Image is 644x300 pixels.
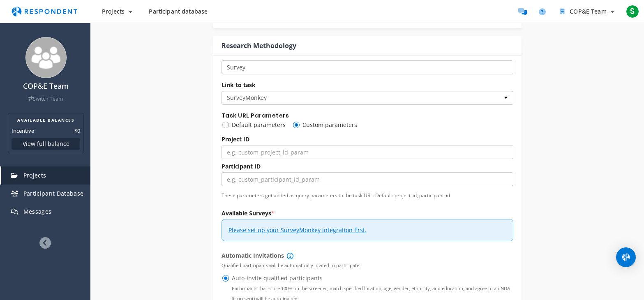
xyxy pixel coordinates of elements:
dd: $0 [74,127,80,135]
a: Switch Team [28,95,63,102]
button: S [624,4,641,19]
small: Qualified participants will be automatically invited to participate. [222,262,360,268]
label: Available Surveys [222,209,275,217]
strong: Automatic Invitations [222,252,284,259]
img: respondent-logo.png [7,4,82,19]
input: e.g. custom_project_id_param [222,145,513,159]
span: Projects [23,171,46,179]
div: Open Intercom Messenger [616,247,636,267]
h2: AVAILABLE BALANCES [12,117,80,123]
span: S [626,5,639,18]
input: e.g. custom_participant_id_param [222,172,513,186]
button: Projects [95,4,139,19]
label: Link to task [222,81,256,89]
img: team_avatar_256.png [25,37,67,78]
span: Messages [23,208,52,215]
button: View full balance [12,138,80,150]
a: Please set up your SurveyMonkey integration first. [229,226,367,234]
legend: Task URL Parameters [222,111,513,120]
label: Participant ID [222,162,261,170]
span: Custom parameters [292,120,357,130]
span: Default parameters [222,120,286,130]
dt: Incentive [12,127,34,135]
h4: COP&E Team [5,82,86,90]
button: To qualify, participants must agree to an NDA (if present), score 100% on the screener, and match... [286,251,295,261]
p: These parameters get added as query parameters to the task URL. Default: project_id, participant_id [222,192,513,199]
div: Research Methodology [222,41,296,51]
a: Message participants [514,3,531,20]
span: Participant Database [23,189,84,197]
label: Project ID [222,135,249,143]
span: COP&E Team [570,7,606,15]
span: Auto-invite qualified participants [222,273,513,283]
span: Participant database [149,7,208,15]
section: Balance summary [8,113,84,153]
span: Projects [102,7,125,15]
a: Participant database [142,4,214,19]
a: Help and support [534,3,550,20]
button: COP&E Team [554,4,621,19]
